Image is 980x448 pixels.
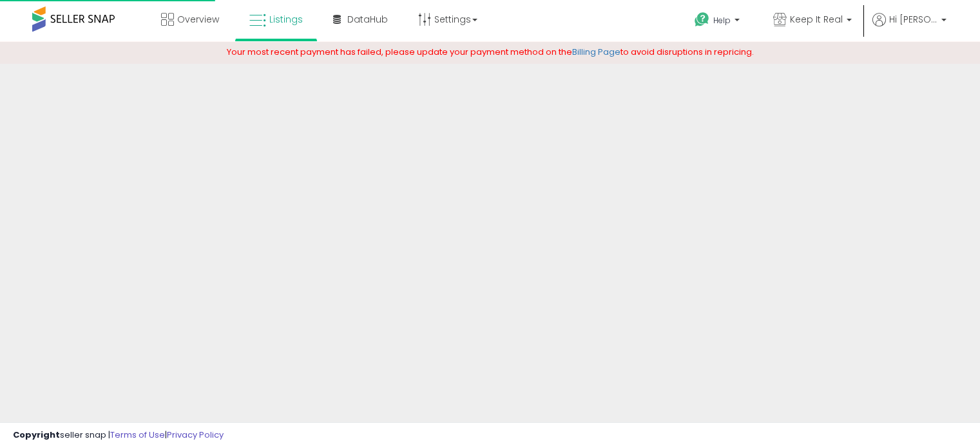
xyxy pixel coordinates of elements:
[269,13,303,26] span: Listings
[110,429,165,441] a: Terms of Use
[167,429,224,441] a: Privacy Policy
[227,46,754,58] span: Your most recent payment has failed, please update your payment method on the to avoid disruption...
[347,13,388,26] span: DataHub
[13,429,224,442] div: seller snap | |
[177,13,219,26] span: Overview
[889,13,937,26] span: Hi [PERSON_NAME]
[694,12,710,28] i: Get Help
[790,13,843,26] span: Keep It Real
[713,15,731,26] span: Help
[13,429,60,441] strong: Copyright
[684,2,753,42] a: Help
[872,13,946,42] a: Hi [PERSON_NAME]
[572,46,620,58] a: Billing Page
